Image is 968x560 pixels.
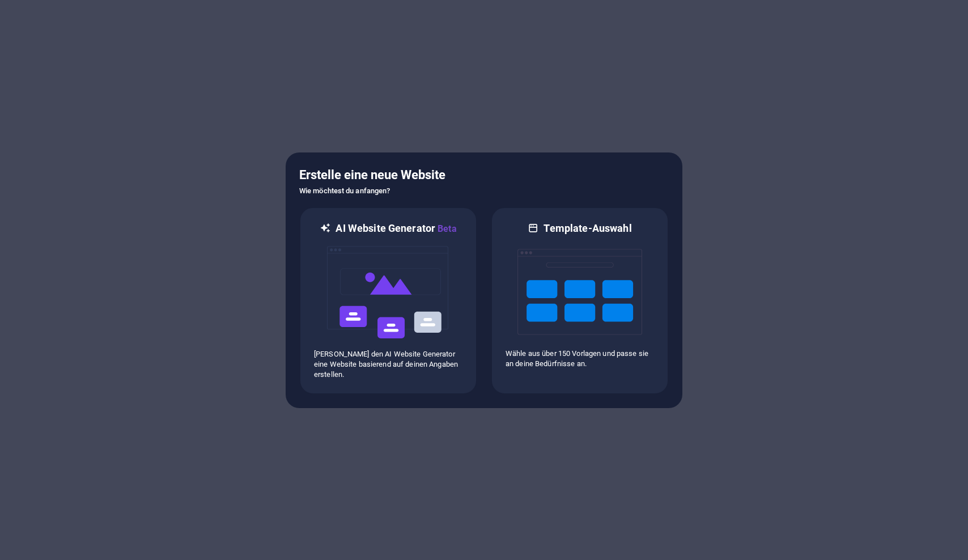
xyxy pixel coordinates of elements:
[299,207,477,394] div: AI Website GeneratorBetaai[PERSON_NAME] den AI Website Generator eine Website basierend auf deine...
[299,166,669,184] h5: Erstelle eine neue Website
[336,222,456,236] h6: AI Website Generator
[506,349,654,369] p: Wähle aus über 150 Vorlagen und passe sie an deine Bedürfnisse an.
[544,222,631,235] h6: Template-Auswahl
[435,223,457,234] span: Beta
[326,236,451,349] img: ai
[491,207,669,394] div: Template-AuswahlWähle aus über 150 Vorlagen und passe sie an deine Bedürfnisse an.
[299,184,669,198] h6: Wie möchtest du anfangen?
[314,349,462,380] p: [PERSON_NAME] den AI Website Generator eine Website basierend auf deinen Angaben erstellen.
